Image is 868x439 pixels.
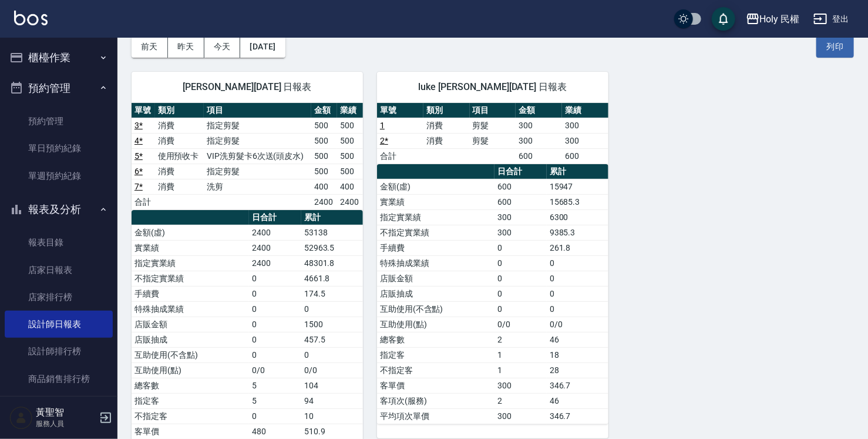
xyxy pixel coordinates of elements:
td: 消費 [155,179,204,194]
td: 500 [311,148,337,164]
td: 500 [311,133,337,148]
td: 指定客 [132,393,249,408]
td: 2 [494,332,546,347]
td: 消費 [423,133,470,148]
button: 報表及分析 [5,194,113,225]
th: 單號 [377,103,423,118]
td: 0 [494,301,546,317]
td: 346.7 [547,408,608,424]
button: 登出 [809,8,854,30]
td: 300 [494,378,546,393]
td: 指定剪髮 [204,164,311,179]
td: 0 [494,271,546,286]
td: 0 [494,255,546,271]
td: 總客數 [377,332,494,347]
td: 600 [562,148,608,164]
td: 600 [494,194,546,209]
td: 指定剪髮 [204,118,311,133]
th: 金額 [311,103,337,118]
td: 300 [516,118,562,133]
td: 15685.3 [547,194,608,209]
td: 0 [547,271,608,286]
td: 客單價 [377,378,494,393]
td: 300 [494,408,546,424]
td: 400 [311,179,337,194]
td: 9385.3 [547,225,608,240]
td: 2400 [311,194,337,209]
td: 18 [547,347,608,362]
td: 特殊抽成業績 [377,255,494,271]
td: 0 [249,301,301,317]
td: 0/0 [494,317,546,332]
td: 店販抽成 [377,286,494,301]
button: 列印 [816,36,854,58]
td: 500 [337,118,363,133]
a: 店家排行榜 [5,284,113,311]
a: 商品銷售排行榜 [5,365,113,393]
td: 500 [311,164,337,179]
td: 指定實業績 [132,255,249,271]
td: 500 [337,148,363,164]
th: 業績 [337,103,363,118]
td: 0 [249,317,301,332]
td: 0 [547,255,608,271]
td: 300 [562,133,608,148]
td: 合計 [132,194,155,209]
td: 261.8 [547,240,608,255]
td: 0 [249,347,301,362]
td: 104 [301,378,363,393]
button: 前天 [132,36,168,58]
td: 5 [249,393,301,408]
td: 600 [516,148,562,164]
td: 500 [337,133,363,148]
td: 剪髮 [470,118,516,133]
td: 457.5 [301,332,363,347]
span: luke [PERSON_NAME][DATE] 日報表 [391,81,594,93]
td: 店販金額 [377,271,494,286]
td: 實業績 [377,194,494,209]
button: 預約管理 [5,73,113,104]
table: a dense table [132,103,363,210]
td: 金額(虛) [377,179,494,194]
td: 特殊抽成業績 [132,301,249,317]
td: 不指定客 [132,408,249,424]
td: 0 [547,286,608,301]
td: 店販抽成 [132,332,249,347]
td: 48301.8 [301,255,363,271]
td: 指定剪髮 [204,133,311,148]
td: 消費 [155,164,204,179]
td: 0 [547,301,608,317]
td: 2400 [249,240,301,255]
td: 174.5 [301,286,363,301]
a: 報表目錄 [5,229,113,256]
td: 平均項次單價 [377,408,494,424]
td: 500 [337,164,363,179]
td: 不指定客 [377,362,494,378]
td: 消費 [155,118,204,133]
div: Holy 民權 [760,12,800,26]
td: 0 [249,271,301,286]
td: 5 [249,378,301,393]
td: 10 [301,408,363,424]
td: 480 [249,424,301,439]
button: [DATE] [240,36,285,58]
th: 項目 [204,103,311,118]
td: 0 [249,286,301,301]
th: 單號 [132,103,155,118]
td: 2400 [249,225,301,240]
a: 預約管理 [5,108,113,135]
td: 300 [562,118,608,133]
img: Logo [14,11,48,25]
td: 300 [516,133,562,148]
td: 店販金額 [132,317,249,332]
td: 0 [301,347,363,362]
td: 4661.8 [301,271,363,286]
td: 0 [301,301,363,317]
td: 53138 [301,225,363,240]
button: 昨天 [168,36,204,58]
td: 消費 [155,133,204,148]
button: 今天 [204,36,241,58]
td: 500 [311,118,337,133]
td: 手續費 [132,286,249,301]
td: 不指定實業績 [377,225,494,240]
